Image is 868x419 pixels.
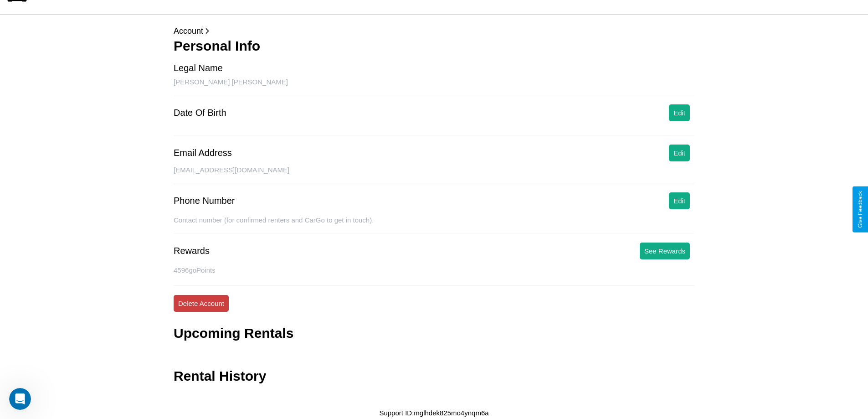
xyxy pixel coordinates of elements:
div: Rewards [174,246,210,256]
iframe: Intercom live chat [9,388,31,410]
h3: Rental History [174,368,266,384]
h3: Upcoming Rentals [174,326,293,341]
div: Legal Name [174,63,223,73]
div: Contact number (for confirmed renters and CarGo to get in touch). [174,216,694,233]
button: Edit [669,104,690,121]
p: Support ID: mglhdek825mo4ynqm6a [379,407,488,419]
h3: Personal Info [174,38,694,54]
div: [EMAIL_ADDRESS][DOMAIN_NAME] [174,166,694,183]
div: Give Feedback [857,191,863,228]
div: Phone Number [174,196,235,206]
div: Date Of Birth [174,108,226,118]
button: See Rewards [640,243,690,259]
button: Edit [669,145,690,161]
p: Account [174,24,694,38]
div: [PERSON_NAME] [PERSON_NAME] [174,78,694,95]
button: Edit [669,192,690,209]
div: Email Address [174,148,232,158]
button: Delete Account [174,295,229,312]
p: 4596 goPoints [174,264,694,276]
